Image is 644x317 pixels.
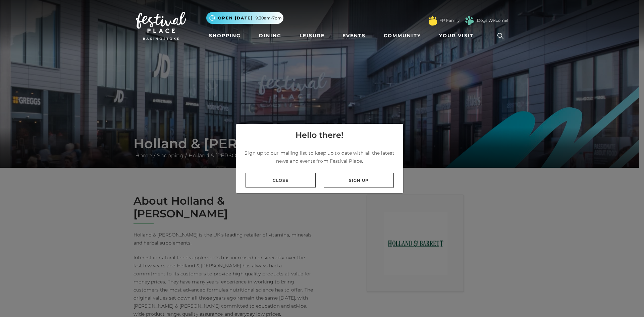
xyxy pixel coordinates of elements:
a: Events [340,30,368,42]
a: Dining [256,30,284,42]
a: Sign up [324,173,394,188]
p: Sign up to our mailing list to keep up to date with all the latest news and events from Festival ... [241,149,398,165]
span: Open [DATE] [218,15,253,21]
a: FP Family [439,17,460,23]
a: Your Visit [436,30,480,42]
h4: Hello there! [296,129,343,141]
button: Open [DATE] 9.30am-7pm [206,12,283,24]
a: Close [246,173,316,188]
a: Community [381,30,424,42]
a: Shopping [206,30,244,42]
a: Dogs Welcome! [477,17,508,23]
span: Your Visit [439,32,474,39]
img: Festival Place Logo [136,12,186,40]
span: 9.30am-7pm [256,15,282,21]
a: Leisure [297,30,327,42]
